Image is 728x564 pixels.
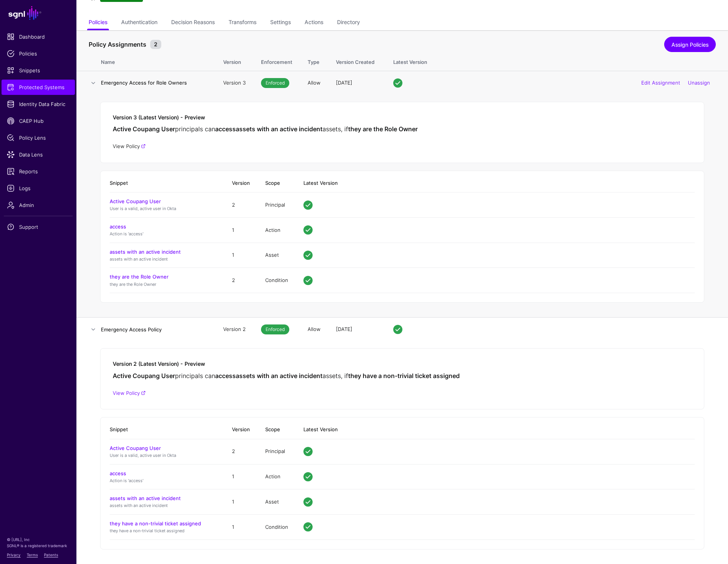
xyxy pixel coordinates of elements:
span: CAEP Hub [7,117,70,125]
a: Protected Systems [2,80,75,95]
a: Directory [337,16,360,30]
h5: Version 2 (Latest Version) - Preview [113,361,692,367]
span: Reports [7,168,70,175]
p: they have a non-trivial ticket assigned [110,528,217,534]
span: Protected Systems [7,83,70,91]
td: Version 2 [216,318,253,342]
a: View Policy [113,390,146,396]
a: Data Lens [2,147,75,162]
span: Policies [7,50,70,57]
a: they are the Role Owner [110,274,169,280]
th: Version [224,174,258,192]
td: Version 3 [216,71,253,95]
a: Snippets [2,63,75,78]
a: access [110,223,126,230]
td: 2 [224,439,258,464]
a: Actions [305,16,323,30]
th: Scope [258,174,296,192]
strong: access [215,372,236,380]
th: Enforcement [253,51,300,71]
span: assets [323,125,341,133]
span: Admin [7,201,70,209]
th: Name [101,51,216,71]
p: they are the Role Owner [110,281,217,288]
span: principals can [175,372,215,380]
a: Identity Data Fabric [2,96,75,112]
td: Condition [258,268,296,293]
h4: Emergency Access for Role Owners [101,79,208,86]
span: Enforced [261,78,289,88]
span: Data Lens [7,151,70,158]
strong: access [215,125,236,133]
td: Condition [258,514,296,540]
a: Privacy [7,553,21,557]
a: Reports [2,164,75,179]
small: 2 [150,40,161,49]
strong: Active Coupang User [113,125,175,133]
span: Enforced [261,324,289,334]
a: access [110,470,126,476]
span: assets [323,372,341,380]
span: Policy Lens [7,134,70,142]
th: Version [216,51,253,71]
p: User is a valid, active user in Okta [110,205,217,212]
a: Unassign [688,80,710,86]
a: Logs [2,181,75,196]
td: Allow [300,318,328,342]
strong: assets with an active incident [236,372,323,380]
a: assets with an active incident [110,495,181,501]
a: Edit Assignment [641,80,680,86]
span: [DATE] [336,326,352,332]
a: SGNL [5,5,72,21]
span: , if [341,372,348,380]
td: 1 [224,464,258,489]
th: Snippet [110,421,224,439]
th: Latest Version [296,174,695,192]
a: Assign Policies [664,37,716,52]
a: Dashboard [2,29,75,44]
strong: they are the Role Owner [348,125,418,133]
td: Action [258,217,296,243]
a: Decision Reasons [171,16,215,30]
a: assets with an active incident [110,249,181,255]
p: Action is 'access' [110,478,217,484]
a: Authentication [121,16,157,30]
a: Terms [27,553,38,557]
td: Principal [258,439,296,464]
span: Logs [7,184,70,192]
th: Version [224,421,258,439]
a: Policies [89,16,107,30]
span: , if [341,125,348,133]
span: Identity Data Fabric [7,100,70,108]
strong: Active Coupang User [113,372,175,380]
th: Latest Version [386,51,728,71]
a: Active Coupang User [110,445,161,451]
p: © [URL], Inc [7,536,70,543]
td: 1 [224,514,258,540]
p: assets with an active incident [110,256,217,262]
a: Settings [270,16,291,30]
td: 1 [224,243,258,268]
th: Version Created [328,51,386,71]
a: Policies [2,46,75,61]
a: Policy Lens [2,130,75,145]
td: 2 [224,192,258,218]
th: Scope [258,421,296,439]
span: Dashboard [7,33,70,41]
a: View Policy [113,143,146,149]
strong: they have a non-trivial ticket assigned [348,372,460,380]
a: Active Coupang User [110,198,161,204]
a: Transforms [229,16,256,30]
span: Policy Assignments [87,40,148,49]
td: Principal [258,192,296,218]
p: SGNL® is a registered trademark [7,543,70,549]
span: principals can [175,125,215,133]
td: 2 [224,268,258,293]
td: Allow [300,71,328,95]
h4: Emergency Access Policy [101,326,208,333]
span: Snippets [7,67,70,74]
a: CAEP Hub [2,113,75,129]
td: 1 [224,217,258,243]
td: Action [258,464,296,489]
a: they have a non-trivial ticket assigned [110,520,201,527]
